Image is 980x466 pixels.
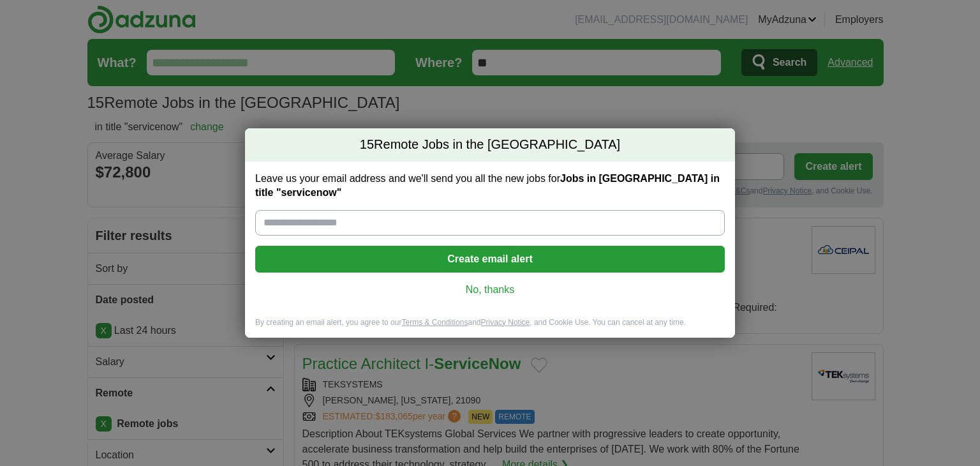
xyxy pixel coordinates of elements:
[265,283,715,297] a: No, thanks
[245,317,735,338] div: By creating an email alert, you agree to our and , and Cookie Use. You can cancel at any time.
[255,172,725,200] label: Leave us your email address and we'll send you all the new jobs for
[255,246,725,273] button: Create email alert
[481,318,530,327] a: Privacy Notice
[360,136,374,154] span: 15
[255,173,720,198] strong: Jobs in [GEOGRAPHIC_DATA] in title "servicenow"
[245,128,735,162] h2: Remote Jobs in the [GEOGRAPHIC_DATA]
[401,318,468,327] a: Terms & Conditions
